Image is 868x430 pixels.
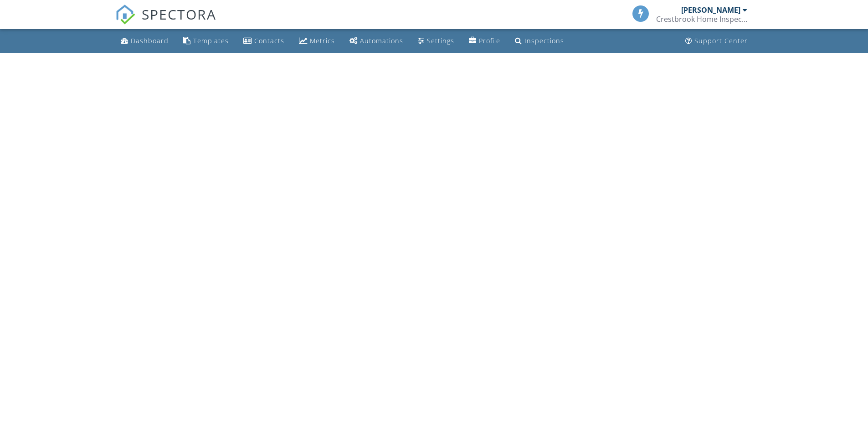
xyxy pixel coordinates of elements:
[193,36,229,45] div: Templates
[254,36,284,45] div: Contacts
[295,33,339,50] a: Metrics
[180,33,232,50] a: Templates
[142,5,216,24] span: SPECTORA
[694,36,748,45] div: Support Center
[465,33,504,50] a: Company Profile
[240,33,288,50] a: Contacts
[310,36,335,45] div: Metrics
[131,36,169,45] div: Dashboard
[682,33,751,50] a: Support Center
[115,12,216,31] a: SPECTORA
[115,5,135,25] img: The Best Home Inspection Software - Spectora
[346,33,407,50] a: Automations (Basic)
[414,33,458,50] a: Settings
[360,36,403,45] div: Automations
[427,36,454,45] div: Settings
[656,15,747,24] div: Crestbrook Home Inspection, PLLC
[681,5,740,15] div: [PERSON_NAME]
[117,33,172,50] a: Dashboard
[524,36,564,45] div: Inspections
[479,36,500,45] div: Profile
[511,33,568,50] a: Inspections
